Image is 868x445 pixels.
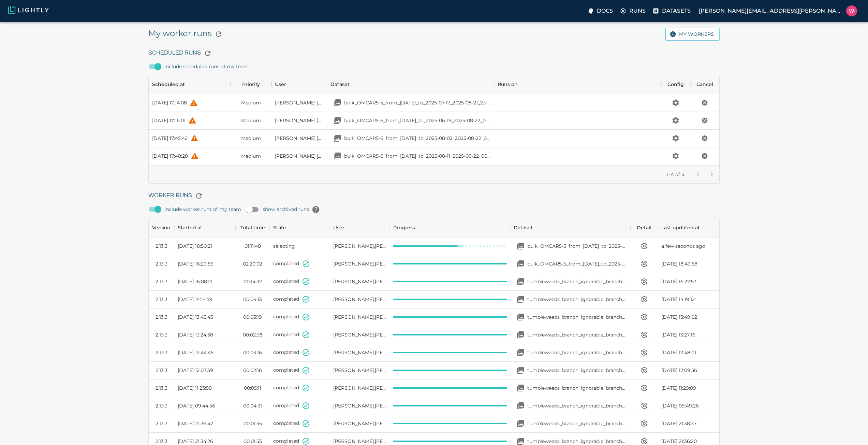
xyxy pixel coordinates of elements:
[299,257,313,271] button: State set to COMPLETED
[637,381,651,395] button: View worker run detail
[156,385,167,391] div: 2.13.3
[273,260,299,267] span: completed
[330,114,491,127] a: Open your dataset bulk_OMCAR5-6_from_2025-06-19_to_2025-06-19_2025-08-22_00-08-48bulk_OMCAR5-6_fr...
[156,420,167,427] div: 2.13.3
[8,6,49,14] img: Lightly
[514,346,627,359] a: Open your dataset tumbleweeds_branch_ignorable_branch_bee_box_cropped_set_2025-05-01_2025-08-20_1...
[187,96,201,110] button: help
[333,314,386,320] span: William Maio (Bonsairobotics)
[333,402,386,409] span: William Maio (Bonsairobotics)
[661,218,700,237] div: Last updated at
[156,402,167,409] div: 2.13.3
[527,420,627,427] p: tumbleweeds_branch_ignorable_branch_bee_box_cropped_set_2025-07-15_2025-08-20_04-23-17
[661,296,695,303] span: [DATE] 14:19:12
[393,218,415,237] div: Progress
[586,5,616,17] label: Docs
[188,149,202,163] button: help
[514,363,527,377] button: Open your dataset tumbleweeds_branch_ignorable_branch_bee_box_cropped_set_2025-07-01_2025-08-20_1...
[665,28,720,41] button: My workers
[637,310,651,324] button: View worker run detail
[637,218,651,237] div: Detail
[637,239,651,253] button: View worker run detail
[333,367,386,374] span: William Maio (Bonsairobotics)
[299,381,313,395] button: State set to COMPLETED
[299,363,313,377] button: State set to COMPLETED
[330,96,491,110] a: Open your dataset bulk_OMCAR5-5_from_2025-07-17_to_2025-07-17_2025-08-21_23-15-09bulk_OMCAR5-5_fr...
[188,131,201,145] button: help
[243,314,262,320] time: 00:03:19
[514,417,527,430] button: Open your dataset tumbleweeds_branch_ignorable_branch_bee_box_cropped_set_2025-07-15_2025-08-20_0...
[333,260,386,267] span: William Maio (Bonsairobotics)
[243,296,262,303] time: 00:04:13
[299,417,313,430] button: State set to COMPLETED
[514,218,533,237] div: Dataset
[333,218,344,237] div: User
[273,296,299,302] span: completed
[299,292,313,306] button: State set to COMPLETED
[514,346,527,359] button: Open your dataset tumbleweeds_branch_ignorable_branch_bee_box_cropped_set_2025-05-01_2025-08-20_1...
[156,314,167,320] div: 2.13.3
[510,218,631,237] div: Dataset
[696,3,860,18] label: [PERSON_NAME][EMAIL_ADDRESS][PERSON_NAME]William Maio
[273,438,299,444] span: completed
[333,420,386,427] span: William Maio (Bonsairobotics)
[241,99,261,106] span: Medium
[618,5,648,17] label: Runs
[275,75,286,94] div: User
[243,402,262,409] time: 00:04:31
[273,349,299,355] span: completed
[241,117,261,124] span: Medium
[661,243,705,249] time: a few seconds ago
[178,385,212,391] span: [DATE] 11:23:58
[527,349,627,356] p: tumbleweeds_branch_ignorable_branch_bee_box_cropped_set_2025-05-01_2025-08-20_19-26-31
[658,218,719,237] div: Last updated at
[661,260,697,267] span: [DATE] 18:49:58
[156,260,167,267] div: 2.13.3
[333,296,386,303] span: William Maio (Bonsairobotics)
[330,114,344,127] button: Open your dataset bulk_OMCAR5-6_from_2025-06-19_to_2025-06-19_2025-08-22_00-08-48
[651,5,693,17] label: Datasets
[330,149,491,163] a: Open your dataset bulk_OMCAR5-6_from_2025-08-11_to_2025-08-11_2025-08-22_00-19-05bulk_OMCAR5-6_fr...
[514,328,627,342] a: Open your dataset tumbleweeds_branch_ignorable_branch_bee_box_cropped_set_2025-03-01_2025-08-20_2...
[514,310,627,324] a: Open your dataset tumbleweeds_branch_ignorable_branch_bee_box_cropped_set_2025-01-01_2025-08-20_2...
[178,331,213,338] span: [DATE] 13:24:38
[514,292,627,306] a: Open your dataset tumbleweeds_branch_ignorable_branch_bee_box_cropped_set_2024-09-01_2025-08-20_2...
[244,438,262,445] time: 00:01:53
[661,278,696,285] span: [DATE] 16:22:53
[178,278,212,285] span: [DATE] 16:08:21
[344,153,491,159] p: bulk_OMCAR5-6_from_[DATE]_to_2025-08-11_2025-08-22_00-19-05
[527,243,627,249] p: bulk_OMCAR5-5_from_[DATE]_to_2025-08-15_2025-08-21_23-35-23
[661,420,696,427] span: [DATE] 21:38:37
[330,218,390,237] div: User
[514,239,527,253] button: Open your dataset bulk_OMCAR5-5_from_2025-08-15_to_2025-08-15_2025-08-21_23-35-23
[178,420,213,427] span: [DATE] 21:36:42
[156,296,167,303] div: 2.13.3
[333,243,386,249] span: William Maio (Bonsairobotics)
[514,381,627,395] a: Open your dataset tumbleweeds_branch_ignorable_branch_bee_box_cropped_set_2025-01-01_2025-08-20_1...
[527,402,627,409] p: tumbleweeds_branch_ignorable_branch_bee_box_cropped_set_2025-01-01_2025-08-20_16-10-20
[698,97,711,109] button: Cancel the scheduled run
[527,296,627,303] p: tumbleweeds_branch_ignorable_branch_bee_box_cropped_set_2024-09-01_2025-08-20_20-51-53
[330,149,344,163] button: Open your dataset bulk_OMCAR5-6_from_2025-08-11_to_2025-08-11_2025-08-22_00-19-05
[263,203,323,216] span: show archived runs
[661,314,697,320] span: [DATE] 13:49:02
[661,367,697,374] span: [DATE] 12:09:56
[661,349,696,356] span: [DATE] 12:48:01
[271,75,327,94] div: User
[514,363,627,377] a: Open your dataset tumbleweeds_branch_ignorable_branch_bee_box_cropped_set_2025-07-01_2025-08-20_1...
[514,292,527,306] button: Open your dataset tumbleweeds_branch_ignorable_branch_bee_box_cropped_set_2024-09-01_2025-08-20_2...
[514,310,527,324] button: Open your dataset tumbleweeds_branch_ignorable_branch_bee_box_cropped_set_2025-01-01_2025-08-20_2...
[244,420,262,427] time: 00:01:55
[333,385,386,391] span: William Maio (Bonsairobotics)
[698,150,711,162] button: Cancel the scheduled run
[637,257,651,271] button: View worker run detail
[152,218,171,237] div: Version
[156,278,167,285] div: 2.13.3
[514,399,627,413] a: Open your dataset tumbleweeds_branch_ignorable_branch_bee_box_cropped_set_2025-01-01_2025-08-20_1...
[243,349,262,356] time: 00:03:16
[637,399,651,413] button: View worker run detail
[178,243,212,249] span: [DATE] 18:50:21
[149,75,231,94] div: Scheduled at
[333,278,386,285] span: William Maio (Bonsairobotics)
